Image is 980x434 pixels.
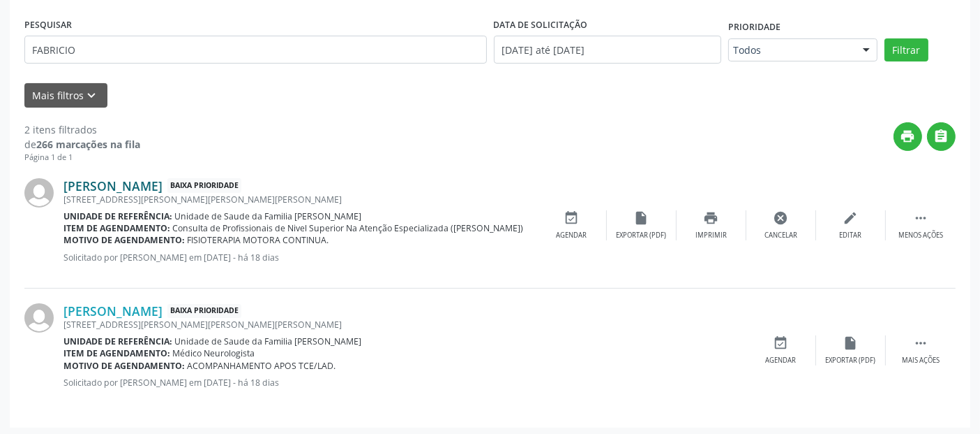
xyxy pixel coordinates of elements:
i: edit [843,210,859,226]
div: Página 1 de 1 [24,152,140,164]
span: Consulta de Profissionais de Nivel Superior Na Atenção Especializada ([PERSON_NAME]) [173,222,524,234]
div: [STREET_ADDRESS][PERSON_NAME][PERSON_NAME][PERSON_NAME] [63,319,746,331]
i: cancel [774,210,789,226]
label: DATA DE SOLICITAÇÃO [494,14,588,36]
span: ACOMPANHAMENTO APOS TCE/LAD. [188,360,336,372]
a: [PERSON_NAME] [63,303,163,319]
b: Unidade de referência: [63,210,172,222]
i:  [934,129,949,144]
label: PESQUISAR [24,14,72,36]
div: Cancelar [764,231,797,240]
input: Selecione um intervalo [494,36,721,64]
div: Exportar (PDF) [617,231,667,240]
i: event_available [774,335,789,351]
div: Agendar [766,356,797,366]
div: Menos ações [898,231,943,240]
input: Nome, CNS [24,36,487,64]
b: Item de agendamento: [63,222,170,234]
div: Agendar [557,231,587,240]
strong: 266 marcações na fila [36,138,140,151]
div: de [24,137,140,152]
i: event_available [564,210,580,226]
i:  [913,210,928,226]
div: [STREET_ADDRESS][PERSON_NAME][PERSON_NAME][PERSON_NAME] [63,194,537,205]
i:  [913,335,928,351]
button: Filtrar [884,38,928,62]
span: Médico Neurologista [173,347,255,359]
span: Baixa Prioridade [167,178,241,193]
div: Exportar (PDF) [826,356,876,366]
p: Solicitado por [PERSON_NAME] em [DATE] - há 18 dias [63,252,537,263]
b: Motivo de agendamento: [63,234,185,246]
span: Unidade de Saude da Familia [PERSON_NAME] [175,335,362,347]
i: keyboard_arrow_down [84,88,100,103]
div: Mais ações [902,356,940,366]
span: FISIOTERAPIA MOTORA CONTINUA. [188,234,329,246]
label: Prioridade [728,17,781,38]
div: Editar [840,231,862,240]
p: Solicitado por [PERSON_NAME] em [DATE] - há 18 dias [63,377,746,389]
div: Imprimir [695,231,727,240]
b: Unidade de referência: [63,335,172,347]
span: Baixa Prioridade [167,304,241,319]
span: Todos [733,43,849,57]
img: img [24,178,54,208]
button: print [894,122,922,151]
button: Mais filtroskeyboard_arrow_down [24,83,107,108]
span: Unidade de Saude da Familia [PERSON_NAME] [175,210,362,222]
div: 2 itens filtrados [24,122,140,137]
img: img [24,303,54,333]
button:  [927,122,956,151]
i: insert_drive_file [843,335,859,351]
b: Item de agendamento: [63,347,170,359]
a: [PERSON_NAME] [63,178,163,194]
i: insert_drive_file [634,210,649,226]
b: Motivo de agendamento: [63,360,185,372]
i: print [704,210,719,226]
i: print [900,129,916,144]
